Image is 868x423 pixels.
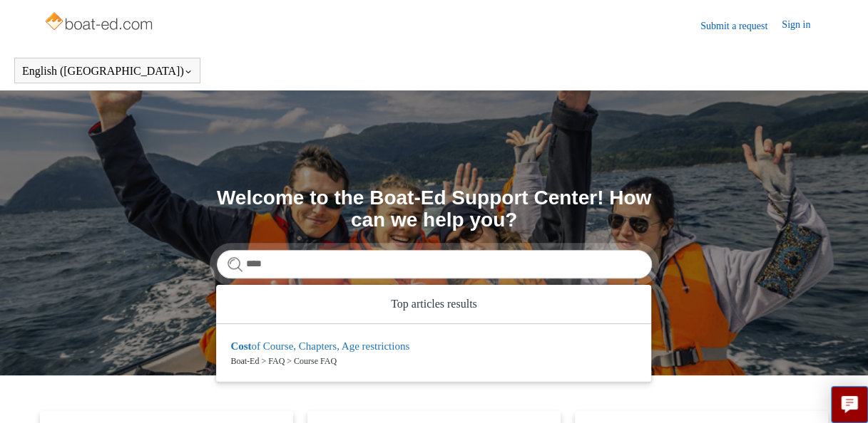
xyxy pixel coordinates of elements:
a: Submit a request [700,19,782,33]
zd-autocomplete-header: Top articles results [216,285,651,324]
button: English ([GEOGRAPHIC_DATA]) [22,65,193,78]
img: Boat-Ed Help Center home page [44,9,157,37]
em: Cost [230,340,251,352]
zd-autocomplete-title-multibrand: Suggested result 1 Cost of Course, Chapters, Age restrictions [230,340,409,355]
zd-autocomplete-breadcrumbs-multibrand: Boat-Ed > FAQ > Course FAQ [230,355,637,367]
input: Search [217,250,652,278]
a: Sign in [782,17,824,34]
h1: Welcome to the Boat-Ed Support Center! How can we help you? [217,187,652,231]
button: Live chat [831,386,868,423]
